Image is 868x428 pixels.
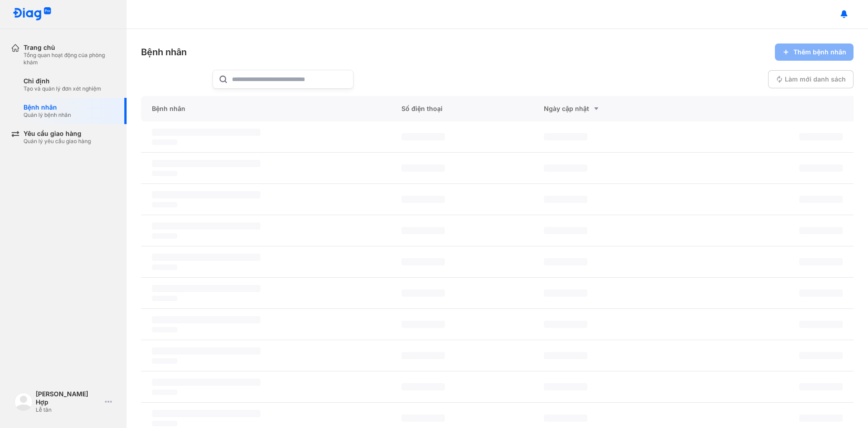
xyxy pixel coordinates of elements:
span: ‌ [544,258,587,265]
span: Thêm bệnh nhân [793,48,846,56]
span: ‌ [152,160,260,167]
span: ‌ [152,191,260,198]
img: logo [14,393,33,411]
span: ‌ [799,289,843,297]
span: ‌ [152,358,177,364]
span: ‌ [152,421,177,426]
div: Quản lý yêu cầu giao hàng [24,138,91,145]
span: ‌ [152,233,177,239]
span: ‌ [544,196,587,203]
div: [PERSON_NAME] Hợp [36,390,101,406]
div: Trang chủ [24,43,116,52]
span: ‌ [544,383,587,390]
span: ‌ [152,316,260,323]
div: Ngày cập nhật [544,103,665,114]
span: ‌ [152,222,260,230]
span: ‌ [401,258,445,265]
div: Tạo và quản lý đơn xét nghiệm [24,85,101,92]
span: ‌ [544,133,587,140]
span: ‌ [152,379,260,386]
span: ‌ [544,227,587,234]
div: Tổng quan hoạt động của phòng khám [24,52,116,66]
span: ‌ [799,133,843,140]
span: ‌ [401,164,445,172]
span: ‌ [544,289,587,297]
span: ‌ [799,414,843,422]
div: Yêu cầu giao hàng [24,130,91,138]
span: ‌ [401,133,445,140]
span: ‌ [401,196,445,203]
span: ‌ [401,352,445,359]
button: Làm mới danh sách [768,70,854,88]
span: ‌ [401,321,445,328]
img: logo [13,7,52,21]
div: Bệnh nhân [141,46,187,58]
span: ‌ [401,227,445,234]
span: ‌ [799,258,843,265]
span: ‌ [152,129,260,136]
span: ‌ [799,164,843,172]
span: ‌ [152,171,177,176]
span: ‌ [152,296,177,301]
span: ‌ [152,390,177,395]
span: ‌ [799,352,843,359]
span: ‌ [799,383,843,390]
span: ‌ [401,289,445,297]
span: ‌ [152,254,260,261]
div: Chỉ định [24,77,101,85]
span: Làm mới danh sách [785,75,846,83]
span: ‌ [544,352,587,359]
span: ‌ [544,414,587,422]
span: ‌ [152,327,177,332]
span: ‌ [799,227,843,234]
span: ‌ [152,285,260,292]
span: ‌ [152,347,260,355]
span: ‌ [799,196,843,203]
span: ‌ [152,410,260,417]
span: ‌ [152,264,177,270]
span: ‌ [401,414,445,422]
button: Thêm bệnh nhân [775,43,854,61]
span: ‌ [799,321,843,328]
span: ‌ [544,321,587,328]
span: ‌ [152,139,177,145]
div: Bệnh nhân [141,96,391,121]
div: Bệnh nhân [24,103,71,111]
div: Lễ tân [36,406,101,414]
span: ‌ [152,202,177,207]
span: ‌ [544,164,587,172]
span: ‌ [401,383,445,390]
div: Số điện thoại [391,96,533,121]
div: Quản lý bệnh nhân [24,111,71,119]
